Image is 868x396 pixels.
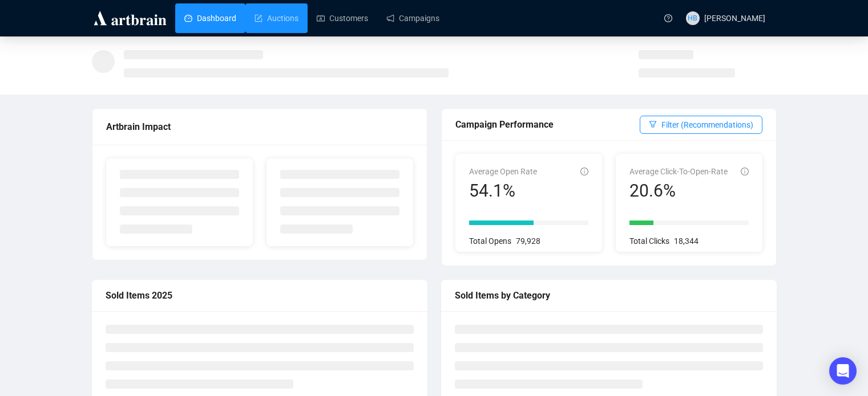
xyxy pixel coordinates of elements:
span: 79,928 [516,236,540,246]
div: 54.1% [469,180,537,202]
div: Sold Items 2025 [106,288,414,303]
div: Campaign Performance [455,117,640,132]
a: Dashboard [184,3,236,33]
span: [PERSON_NAME] [704,14,765,23]
a: Customers [317,3,368,33]
div: Sold Items by Category [455,288,763,303]
span: filter [649,120,657,128]
button: Filter (Recommendations) [640,116,762,134]
span: info-circle [741,168,749,175]
span: Filter (Recommendations) [661,119,753,131]
span: Total Clicks [629,236,669,246]
div: Artbrain Impact [106,120,413,134]
img: logo [92,9,168,27]
span: Average Click-To-Open-Rate [629,167,728,176]
a: Auctions [255,3,298,33]
span: info-circle [580,168,588,175]
span: Total Opens [469,236,511,246]
span: question-circle [664,14,672,22]
div: Open Intercom Messenger [829,357,857,385]
div: 20.6% [629,180,728,202]
span: HB [688,13,697,24]
a: Campaigns [386,3,439,33]
span: Average Open Rate [469,167,537,176]
span: 18,344 [674,236,699,246]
